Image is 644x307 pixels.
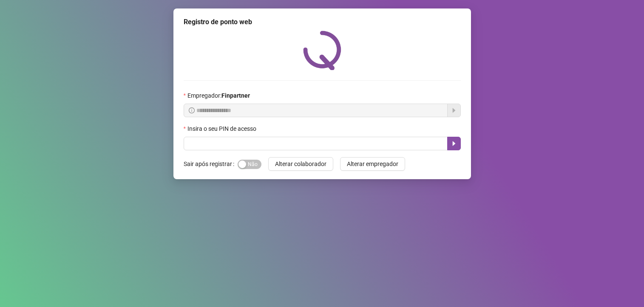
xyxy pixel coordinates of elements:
span: info-circle [189,107,195,113]
span: Alterar empregador [347,159,398,169]
label: Sair após registrar [184,157,238,171]
img: QRPoint [303,31,341,70]
button: Alterar colaborador [268,157,333,171]
strong: Finpartner [221,92,250,99]
div: Registro de ponto web [184,17,461,27]
label: Insira o seu PIN de acesso [184,124,262,133]
span: Empregador : [187,91,250,100]
button: Alterar empregador [340,157,405,171]
span: caret-right [451,140,457,147]
span: Alterar colaborador [275,159,326,169]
